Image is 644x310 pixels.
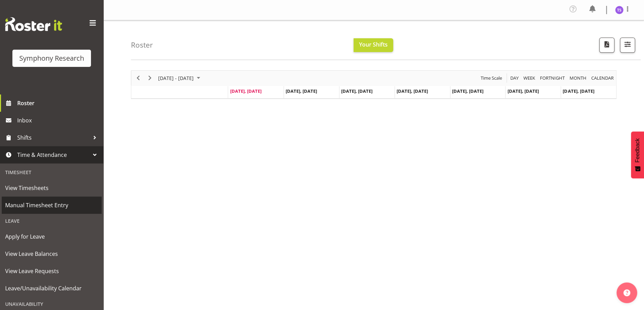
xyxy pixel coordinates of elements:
[507,88,539,94] span: [DATE], [DATE]
[359,41,388,48] span: Your Shifts
[145,74,155,82] button: Next
[286,88,317,94] span: [DATE], [DATE]
[480,74,503,82] span: Time Scale
[2,197,102,214] a: Manual Timesheet Entry
[5,249,98,259] span: View Leave Balances
[2,165,102,179] div: Timesheet
[17,132,90,143] span: Shifts
[131,41,153,49] h4: Roster
[634,138,641,162] span: Feedback
[397,88,428,94] span: [DATE], [DATE]
[17,115,100,126] span: Inbox
[569,74,588,82] button: Timeline Month
[157,74,194,82] span: [DATE] - [DATE]
[539,74,565,82] span: Fortnight
[17,150,90,160] span: Time & Attendance
[2,245,102,262] a: View Leave Balances
[539,74,566,82] button: Fortnight
[523,74,536,82] span: Week
[157,74,203,82] button: September 01 - 07, 2025
[623,289,630,296] img: help-xxl-2.png
[5,200,98,210] span: Manual Timesheet Entry
[591,74,614,82] span: calendar
[132,71,144,85] div: Previous
[569,74,587,82] span: Month
[230,88,261,94] span: [DATE], [DATE]
[522,74,536,82] button: Timeline Week
[2,262,102,280] a: View Leave Requests
[620,38,635,53] button: Filter Shifts
[5,17,62,31] img: Rosterit website logo
[5,283,98,293] span: Leave/Unavailability Calendar
[134,74,143,82] button: Previous
[452,88,483,94] span: [DATE], [DATE]
[590,74,615,82] button: Month
[599,38,614,53] button: Download a PDF of the roster according to the set date range.
[341,88,372,94] span: [DATE], [DATE]
[509,74,520,82] button: Timeline Day
[615,6,623,14] img: theresa-smith5660.jpg
[19,53,84,63] div: Symphony Research
[2,280,102,297] a: Leave/Unavailability Calendar
[5,183,98,193] span: View Timesheets
[2,179,102,197] a: View Timesheets
[563,88,594,94] span: [DATE], [DATE]
[5,231,98,242] span: Apply for Leave
[5,266,98,276] span: View Leave Requests
[2,214,102,228] div: Leave
[354,38,393,52] button: Your Shifts
[131,70,616,99] div: Timeline Week of September 1, 2025
[144,71,156,85] div: Next
[2,228,102,245] a: Apply for Leave
[510,74,519,82] span: Day
[17,98,100,108] span: Roster
[480,74,503,82] button: Time Scale
[631,131,644,178] button: Feedback - Show survey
